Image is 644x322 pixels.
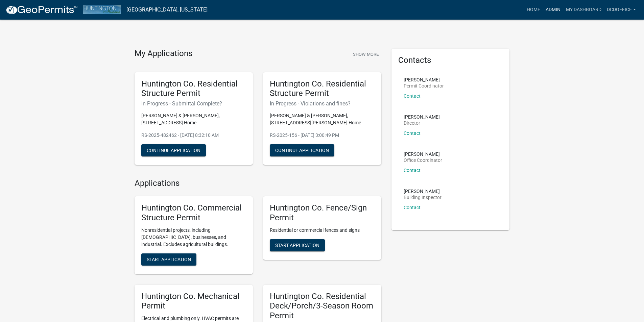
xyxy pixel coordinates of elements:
button: Start Application [270,239,325,251]
a: Home [524,3,543,16]
h5: Huntington Co. Fence/Sign Permit [270,203,375,223]
h6: In Progress - Submittal Complete? [141,100,246,107]
p: RS-2025-156 - [DATE] 3:00:49 PM [270,132,375,139]
p: [PERSON_NAME] [404,77,444,82]
a: Contact [404,93,421,99]
h5: Huntington Co. Commercial Structure Permit [141,203,246,223]
button: Start Application [141,253,196,266]
p: Residential or commercial fences and signs [270,227,375,234]
a: DCDOffice [604,3,639,16]
a: Contact [404,168,421,173]
h5: Huntington Co. Mechanical Permit [141,292,246,311]
h5: Contacts [398,55,503,65]
p: [PERSON_NAME] & [PERSON_NAME], [STREET_ADDRESS] Home [141,112,246,126]
p: Building Inspector [404,195,442,200]
img: Huntington County, Indiana [83,5,121,14]
a: Contact [404,205,421,210]
p: Director [404,121,440,125]
span: Start Application [275,242,319,248]
p: [PERSON_NAME] [404,152,442,156]
h4: Applications [135,178,381,188]
h6: In Progress - Violations and fines? [270,100,375,107]
button: Show More [350,49,381,60]
p: [PERSON_NAME] [404,189,442,194]
a: Contact [404,130,421,136]
p: RS-2025-482462 - [DATE] 8:32:10 AM [141,132,246,139]
p: [PERSON_NAME] [404,115,440,119]
span: Start Application [147,256,191,262]
p: Permit Coordinator [404,83,444,88]
button: Continue Application [270,144,334,156]
p: [PERSON_NAME] & [PERSON_NAME], [STREET_ADDRESS][PERSON_NAME] Home [270,112,375,126]
a: My Dashboard [563,3,604,16]
h5: Huntington Co. Residential Structure Permit [141,79,246,99]
h4: My Applications [135,49,192,59]
button: Continue Application [141,144,206,156]
h5: Huntington Co. Residential Deck/Porch/3-Season Room Permit [270,292,375,321]
p: Nonresidential projects, including [DEMOGRAPHIC_DATA], businesses, and industrial. Excludes agric... [141,227,246,248]
p: Office Coordinator [404,158,442,163]
a: [GEOGRAPHIC_DATA], [US_STATE] [126,4,208,16]
a: Admin [543,3,563,16]
h5: Huntington Co. Residential Structure Permit [270,79,375,99]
